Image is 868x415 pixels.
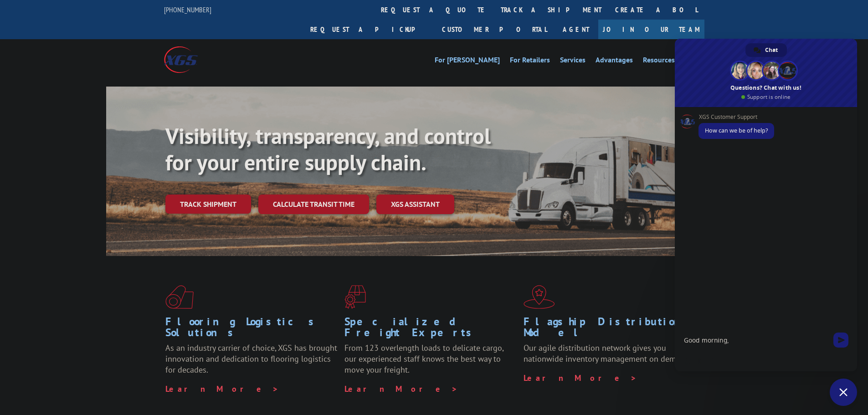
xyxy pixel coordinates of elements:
a: XGS ASSISTANT [376,195,454,214]
b: Visibility, transparency, and control for your entire supply chain. [165,122,491,176]
a: Request a pickup [303,20,435,39]
a: Track shipment [165,195,251,214]
span: As an industry carrier of choice, XGS has brought innovation and dedication to flooring logistics... [165,343,337,375]
a: Resources [643,56,675,67]
p: From 123 overlength loads to delicate cargo, our experienced staff knows the best way to move you... [344,343,517,383]
a: Learn More > [524,373,637,383]
a: [PHONE_NUMBER] [164,5,211,14]
h1: Flagship Distribution Model [524,316,696,343]
span: Audio message [708,358,715,365]
span: How can we be of help? [705,127,768,134]
h1: Specialized Freight Experts [344,316,517,343]
img: xgs-icon-focused-on-flooring-red [344,285,366,309]
img: xgs-icon-flagship-distribution-model-red [524,285,555,309]
a: For [PERSON_NAME] [435,56,500,67]
a: Agent [554,20,598,39]
span: Insert an emoji [684,358,691,365]
textarea: Compose your message... [684,328,830,351]
span: Send [833,333,848,348]
a: For Retailers [510,56,550,67]
a: Join Our Team [598,20,704,39]
img: xgs-icon-total-supply-chain-intelligence-red [165,285,194,309]
a: Calculate transit time [258,195,369,214]
a: Services [560,56,586,67]
h1: Flooring Logistics Solutions [165,316,338,343]
a: Learn More > [165,384,279,394]
a: Learn More > [344,384,458,394]
span: Chat [765,43,778,57]
a: Chat [745,43,787,57]
span: Our agile distribution network gives you nationwide inventory management on demand. [524,343,691,364]
span: XGS Customer Support [699,114,774,120]
a: Advantages [596,56,633,67]
a: Close chat [830,379,857,406]
span: Send a file [696,358,703,365]
a: Customer Portal [435,20,554,39]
